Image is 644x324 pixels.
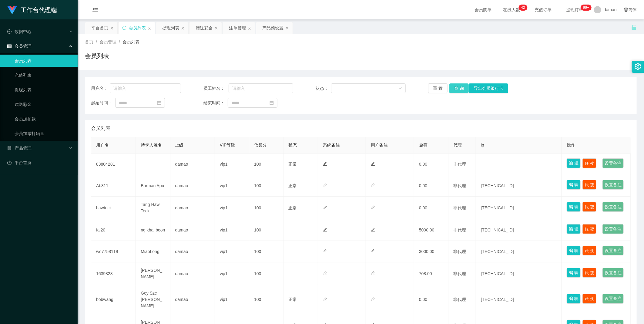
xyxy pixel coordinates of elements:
[323,297,327,302] i: 图标: edit
[371,143,388,147] span: 用户备注
[414,285,448,314] td: 0.00
[215,175,249,197] td: vip1
[567,158,581,168] button: 编 辑
[157,101,161,105] i: 图标: calendar
[215,154,249,175] td: vip1
[631,25,637,30] i: 图标: unlock
[15,113,73,125] a: 会员加扣款
[15,98,73,110] a: 赠送彩金
[453,183,466,188] span: 非代理
[214,26,218,30] i: 图标: close
[119,39,120,44] span: /
[323,183,327,187] i: 图标: edit
[91,100,115,106] span: 起始时间：
[288,205,297,210] span: 正常
[162,22,179,34] div: 提现列表
[249,241,283,262] td: 100
[323,249,327,253] i: 图标: edit
[96,143,109,147] span: 用户名
[170,175,215,197] td: damao
[563,8,586,12] span: 提现订单
[91,125,110,132] span: 会员列表
[602,202,624,212] button: 设置备注
[85,0,106,20] i: 图标: menu-fold
[170,262,215,285] td: damao
[91,285,136,314] td: bobwang
[229,22,246,34] div: 注单管理
[148,26,151,30] i: 图标: close
[323,205,327,210] i: 图标: edit
[136,241,170,262] td: MiaoLong
[567,180,581,190] button: 编 辑
[323,143,340,147] span: 系统备注
[170,197,215,219] td: damao
[414,262,448,285] td: 708.00
[215,241,249,262] td: vip1
[453,271,466,276] span: 非代理
[371,183,375,187] i: 图标: edit
[122,39,139,44] span: 会员列表
[476,285,562,314] td: [TECHNICAL_ID]
[141,143,162,147] span: 持卡人姓名
[567,246,581,255] button: 编 辑
[323,228,327,232] i: 图标: edit
[7,7,57,12] a: 工作台代理端
[249,262,283,285] td: 100
[215,285,249,314] td: vip1
[323,271,327,275] i: 图标: edit
[15,69,73,81] a: 充值列表
[249,219,283,241] td: 100
[91,85,110,92] span: 用户名：
[85,51,109,60] h1: 会员列表
[181,26,185,30] i: 图标: close
[99,39,116,44] span: 会员管理
[476,219,562,241] td: [TECHNICAL_ID]
[7,6,17,15] img: logo.9652507e.png
[196,22,213,34] div: 赠送彩金
[521,5,523,11] p: 4
[91,197,136,219] td: hawteck
[91,175,136,197] td: Ab311
[7,157,73,169] a: 图标: dashboard平台首页
[7,29,12,34] i: 图标: check-circle-o
[602,294,624,304] button: 设置备注
[453,162,466,167] span: 非代理
[602,246,624,255] button: 设置备注
[85,39,93,44] span: 首页
[567,294,581,304] button: 编 辑
[567,224,581,234] button: 编 辑
[249,285,283,314] td: 100
[523,5,525,11] p: 2
[428,83,448,93] button: 重 置
[635,63,641,70] i: 图标: setting
[414,175,448,197] td: 0.00
[203,100,228,106] span: 结束时间：
[91,241,136,262] td: wo7758119
[215,219,249,241] td: vip1
[220,143,235,147] span: VIP等级
[215,262,249,285] td: vip1
[581,5,592,11] sup: 989
[203,85,229,92] span: 员工姓名：
[170,285,215,314] td: damao
[15,127,73,140] a: 会员加减打码量
[624,8,628,12] i: 图标: global
[15,84,73,96] a: 提现列表
[170,241,215,262] td: damao
[262,22,283,34] div: 产品预设置
[414,241,448,262] td: 3000.00
[170,219,215,241] td: damao
[453,205,466,210] span: 非代理
[476,262,562,285] td: [TECHNICAL_ID]
[15,55,73,67] a: 会员列表
[249,175,283,197] td: 100
[567,143,575,147] span: 操作
[7,146,32,150] span: 产品管理
[414,219,448,241] td: 5000.00
[371,162,375,166] i: 图标: edit
[582,158,596,168] button: 账 变
[285,26,289,30] i: 图标: close
[7,29,32,34] span: 数据中心
[136,285,170,314] td: Goy Sze [PERSON_NAME]
[567,202,581,212] button: 编 辑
